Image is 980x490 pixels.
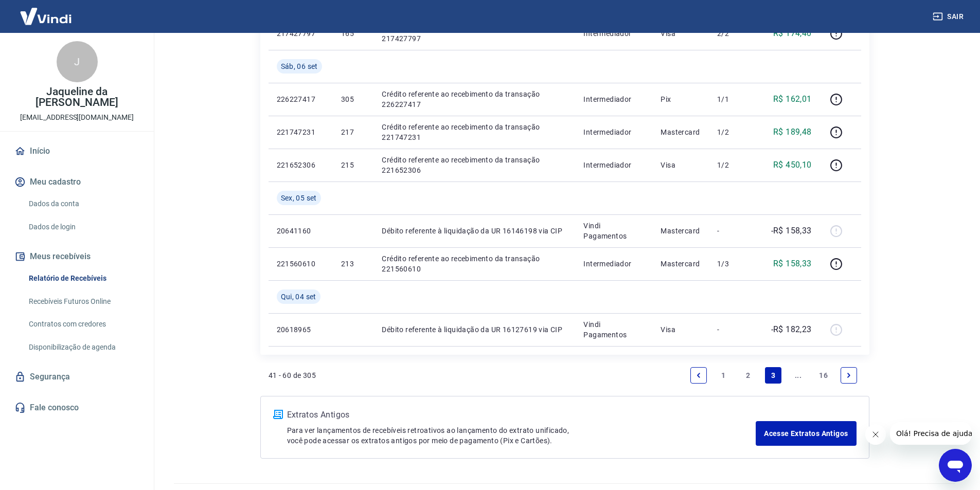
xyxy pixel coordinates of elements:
[583,127,644,137] p: Intermediador
[583,160,644,170] p: Intermediador
[931,7,968,26] button: Sair
[25,193,141,214] a: Dados da conta
[12,366,141,388] a: Segurança
[583,221,644,241] p: Vindi Pagamentos
[6,7,86,15] span: Olá! Precisa de ajuda?
[773,93,812,105] p: R$ 162,01
[773,159,812,171] p: R$ 450,10
[12,171,141,193] button: Meu cadastro
[281,193,317,203] span: Sex, 05 set
[269,370,316,380] p: 41 - 60 de 305
[890,422,972,445] iframe: Mensagem da empresa
[12,245,141,268] button: Meus recebíveis
[341,28,365,39] p: 165
[939,449,972,482] iframe: Botão para abrir a janela de mensagens
[25,314,141,335] a: Contratos com credores
[287,425,756,446] p: Para ver lançamentos de recebíveis retroativos ao lançamento do extrato unificado, você pode aces...
[382,253,567,274] p: Crédito referente ao recebimento da transação 221560610
[715,367,732,384] a: Page 1
[281,292,316,302] span: Qui, 04 set
[771,225,812,237] p: -R$ 158,33
[661,127,701,137] p: Mastercard
[773,126,812,138] p: R$ 189,48
[12,1,79,32] img: Vindi
[661,160,701,170] p: Visa
[790,367,807,384] a: Jump forward
[281,61,318,71] span: Sáb, 06 set
[277,226,325,236] p: 20641160
[341,127,365,137] p: 217
[25,216,141,238] a: Dados de login
[273,410,283,419] img: ícone
[57,41,98,82] div: J
[765,367,781,384] a: Page 3 is your current page
[382,324,567,335] p: Débito referente à liquidação da UR 16127619 via CIP
[382,23,567,44] p: Crédito referente ao recebimento da transação 217427797
[277,28,325,39] p: 217427797
[341,160,365,170] p: 215
[771,323,812,336] p: -R$ 182,23
[8,86,146,108] p: Jaqueline da [PERSON_NAME]
[25,337,141,358] a: Disponibilização de agenda
[341,94,365,104] p: 305
[717,324,747,335] p: -
[12,140,141,162] a: Início
[277,259,325,269] p: 221560610
[583,94,644,104] p: Intermediador
[583,259,644,269] p: Intermediador
[382,155,567,175] p: Crédito referente ao recebimento da transação 221652306
[773,27,812,40] p: R$ 174,40
[717,259,747,269] p: 1/3
[25,291,141,312] a: Recebíveis Futuros Online
[12,396,141,419] a: Fale conosco
[756,421,856,446] a: Acesse Extratos Antigos
[717,127,747,137] p: 1/2
[287,409,756,421] p: Extratos Antigos
[583,28,644,39] p: Intermediador
[277,127,325,137] p: 221747231
[717,160,747,170] p: 1/2
[717,28,747,39] p: 2/2
[717,94,747,104] p: 1/1
[661,94,701,104] p: Pix
[583,319,644,340] p: Vindi Pagamentos
[690,367,707,384] a: Previous page
[277,324,325,335] p: 20618965
[773,258,812,270] p: R$ 158,33
[277,160,325,170] p: 221652306
[20,112,134,123] p: [EMAIL_ADDRESS][DOMAIN_NAME]
[382,89,567,110] p: Crédito referente ao recebimento da transação 226227417
[25,268,141,289] a: Relatório de Recebíveis
[382,226,567,236] p: Débito referente à liquidação da UR 16146198 via CIP
[661,28,701,39] p: Visa
[841,367,857,384] a: Next page
[686,363,861,388] ul: Pagination
[341,259,365,269] p: 213
[277,94,325,104] p: 226227417
[661,226,701,236] p: Mastercard
[740,367,757,384] a: Page 2
[382,122,567,142] p: Crédito referente ao recebimento da transação 221747231
[717,226,747,236] p: -
[661,259,701,269] p: Mastercard
[815,367,832,384] a: Page 16
[865,424,886,445] iframe: Fechar mensagem
[661,324,701,335] p: Visa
